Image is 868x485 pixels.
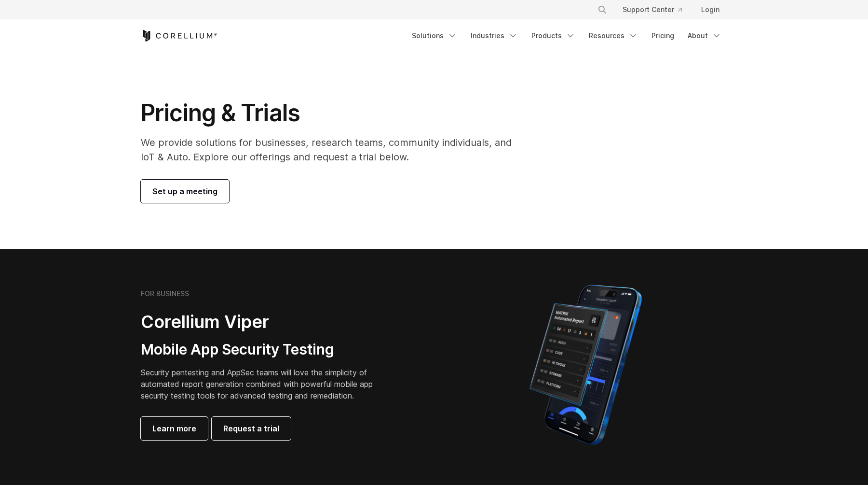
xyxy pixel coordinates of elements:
[141,135,525,164] p: We provide solutions for businesses, research teams, community individuals, and IoT & Auto. Explo...
[141,180,229,203] a: Set up a meeting
[223,423,279,434] span: Request a trial
[513,280,658,449] img: Corellium MATRIX automated report on iPhone showing app vulnerability test results across securit...
[406,27,727,44] div: Navigation Menu
[141,99,525,128] h1: Pricing & Trials
[212,417,291,440] a: Request a trial
[141,311,388,333] h2: Corellium Viper
[152,185,217,197] span: Set up a meeting
[141,417,208,440] a: Learn more
[594,1,611,18] button: Search
[141,367,388,401] p: Security pentesting and AppSec teams will love the simplicity of automated report generation comb...
[141,30,217,42] a: Corellium Home
[586,1,727,18] div: Navigation Menu
[615,1,690,18] a: Support Center
[465,27,524,44] a: Industries
[141,341,388,359] h3: Mobile App Security Testing
[693,1,727,18] a: Login
[646,27,680,44] a: Pricing
[682,27,727,44] a: About
[141,289,189,298] h6: FOR BUSINESS
[583,27,644,44] a: Resources
[526,27,581,44] a: Products
[406,27,463,44] a: Solutions
[152,423,196,434] span: Learn more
